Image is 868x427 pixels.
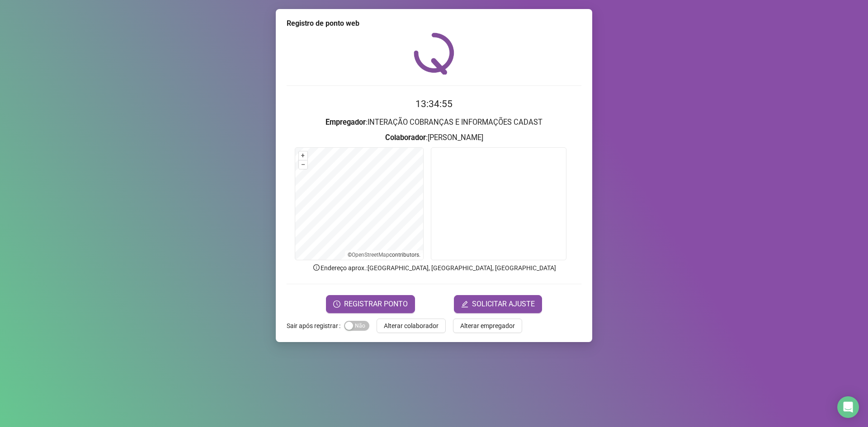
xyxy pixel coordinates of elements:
[415,99,453,109] time: 13:34:55
[287,117,581,128] h3: : INTERAÇÃO COBRANÇAS E INFORMAÇÕES CADAST
[287,132,581,144] h3: : [PERSON_NAME]
[460,321,515,331] span: Alterar empregador
[344,299,408,310] span: REGISTRAR PONTO
[325,118,366,127] strong: Empregador
[385,133,426,142] strong: Colaborador
[352,252,389,258] a: OpenStreetMap
[333,300,340,308] span: clock-circle
[287,263,581,273] p: Endereço aprox. : [GEOGRAPHIC_DATA], [GEOGRAPHIC_DATA], [GEOGRAPHIC_DATA]
[348,252,420,258] li: © contributors.
[287,18,581,29] div: Registro de ponto web
[299,160,307,169] button: –
[299,151,307,160] button: +
[837,396,859,418] div: Open Intercom Messenger
[312,263,321,272] span: info-circle
[326,295,415,313] button: REGISTRAR PONTO
[384,321,439,331] span: Alterar colaborador
[461,300,468,308] span: edit
[287,319,344,333] label: Sair após registrar
[472,299,535,310] span: SOLICITAR AJUSTE
[454,295,542,313] button: editSOLICITAR AJUSTE
[414,33,454,75] img: QRPoint
[377,319,446,333] button: Alterar colaborador
[453,319,522,333] button: Alterar empregador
